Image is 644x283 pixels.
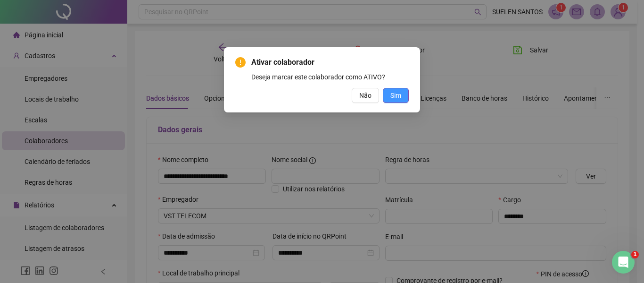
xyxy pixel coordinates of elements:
span: Não [359,90,372,101]
span: Sim [390,90,401,101]
span: 1 [631,251,639,258]
button: Não [352,88,379,103]
span: exclamation-circle [235,57,246,68]
span: Ativar colaborador [251,57,409,68]
iframe: Intercom live chat [612,251,635,274]
div: Deseja marcar este colaborador como ATIVO? [251,72,409,82]
button: Sim [383,88,409,103]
